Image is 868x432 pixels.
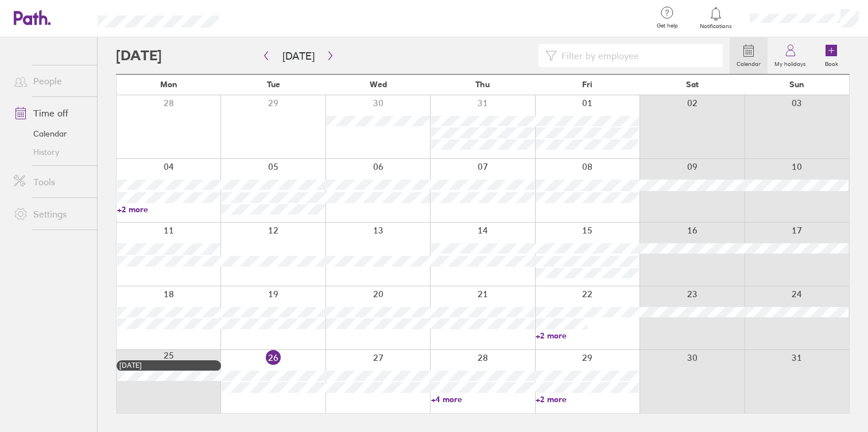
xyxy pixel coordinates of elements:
[5,102,97,124] a: Time off
[697,23,735,30] span: Notifications
[431,394,534,404] a: +4 more
[730,37,768,74] a: Calendar
[582,80,592,89] span: Fri
[536,330,639,341] a: +2 more
[5,203,97,225] a: Settings
[117,204,220,215] a: +2 more
[730,57,768,68] label: Calendar
[160,80,177,89] span: Mon
[5,69,97,92] a: People
[557,45,716,67] input: Filter by employee
[649,22,686,29] span: Get help
[5,124,97,143] a: Calendar
[370,80,387,89] span: Wed
[768,57,813,68] label: My holidays
[818,57,845,68] label: Book
[697,6,735,30] a: Notifications
[789,80,804,89] span: Sun
[5,170,97,193] a: Tools
[536,394,639,404] a: +2 more
[813,37,850,74] a: Book
[475,80,490,89] span: Thu
[5,143,97,161] a: History
[119,361,218,369] div: [DATE]
[273,46,324,65] button: [DATE]
[768,37,813,74] a: My holidays
[686,80,699,89] span: Sat
[267,80,280,89] span: Tue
